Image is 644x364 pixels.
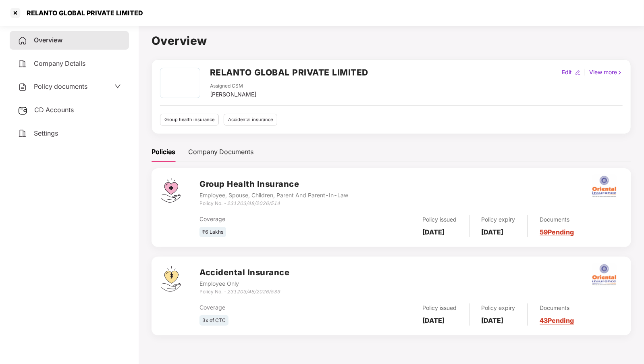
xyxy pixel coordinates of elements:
div: Policy No. - [199,288,289,296]
h3: Accidental Insurance [199,266,289,279]
b: [DATE] [423,316,445,324]
h2: RELANTO GLOBAL PRIVATE LIMITED [210,66,368,79]
a: 43 Pending [540,316,574,324]
img: svg+xml;base64,PHN2ZyB4bWxucz0iaHR0cDovL3d3dy53My5vcmcvMjAwMC9zdmciIHdpZHRoPSIyNCIgaGVpZ2h0PSIyNC... [18,59,27,69]
div: 3x of CTC [199,315,229,326]
div: ₹6 Lakhs [199,227,226,238]
div: Company Documents [188,147,253,157]
i: 231203/48/2026/514 [227,200,280,206]
img: svg+xml;base64,PHN2ZyB4bWxucz0iaHR0cDovL3d3dy53My5vcmcvMjAwMC9zdmciIHdpZHRoPSIyNCIgaGVpZ2h0PSIyNC... [18,82,27,92]
div: Policy expiry [482,215,515,224]
b: [DATE] [423,228,445,236]
img: svg+xml;base64,PHN2ZyB4bWxucz0iaHR0cDovL3d3dy53My5vcmcvMjAwMC9zdmciIHdpZHRoPSIyNCIgaGVpZ2h0PSIyNC... [18,129,27,138]
div: Employee, Spouse, Children, Parent And Parent-In-Law [199,191,348,200]
img: svg+xml;base64,PHN2ZyB3aWR0aD0iMjUiIGhlaWdodD0iMjQiIHZpZXdCb3g9IjAgMCAyNSAyNCIgZmlsbD0ibm9uZSIgeG... [18,106,28,115]
div: Documents [540,215,574,224]
h3: Group Health Insurance [199,178,348,190]
div: Edit [560,68,573,77]
img: editIcon [575,70,581,75]
h1: Overview [152,32,631,50]
b: [DATE] [482,228,504,236]
div: Coverage [199,215,340,224]
img: oi.png [590,261,618,289]
span: Overview [34,36,62,44]
div: Policy issued [423,303,457,312]
div: Policy No. - [199,200,348,207]
div: View more [588,68,624,77]
i: 231203/48/2026/539 [227,289,280,295]
span: CD Accounts [34,106,74,114]
div: Coverage [199,303,340,312]
div: Assigned CSM [210,82,256,90]
div: Documents [540,303,574,312]
img: svg+xml;base64,PHN2ZyB4bWxucz0iaHR0cDovL3d3dy53My5vcmcvMjAwMC9zdmciIHdpZHRoPSI0Ny43MTQiIGhlaWdodD... [161,178,181,203]
div: RELANTO GLOBAL PRIVATE LIMITED [22,9,143,17]
div: Accidental insurance [224,114,277,126]
div: Policy expiry [482,303,515,312]
span: Policy documents [34,82,87,90]
span: Company Details [34,59,85,67]
img: oi.png [590,172,618,201]
div: Group health insurance [160,114,219,126]
div: Policies [152,147,175,157]
img: rightIcon [617,70,623,75]
div: [PERSON_NAME] [210,90,256,99]
span: down [114,83,121,90]
div: | [582,68,588,77]
div: Employee Only [199,279,289,288]
div: Policy issued [423,215,457,224]
a: 59 Pending [540,228,574,236]
img: svg+xml;base64,PHN2ZyB4bWxucz0iaHR0cDovL3d3dy53My5vcmcvMjAwMC9zdmciIHdpZHRoPSI0OS4zMjEiIGhlaWdodD... [161,266,181,292]
b: [DATE] [482,316,504,324]
img: svg+xml;base64,PHN2ZyB4bWxucz0iaHR0cDovL3d3dy53My5vcmcvMjAwMC9zdmciIHdpZHRoPSIyNCIgaGVpZ2h0PSIyNC... [18,36,27,46]
span: Settings [34,129,58,137]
